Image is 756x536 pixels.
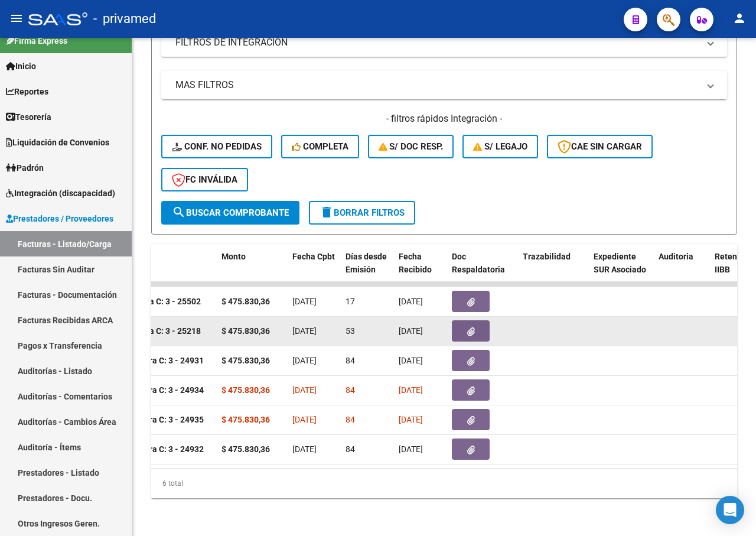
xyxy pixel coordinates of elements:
[125,326,201,336] strong: Factura C: 3 - 25218
[221,356,270,365] strong: $ 475.830,36
[399,385,423,395] span: [DATE]
[161,135,272,158] button: Conf. no pedidas
[473,141,527,152] span: S/ legajo
[399,252,432,275] span: Fecha Recibido
[292,444,317,454] span: [DATE]
[172,205,186,219] mat-icon: search
[175,36,699,49] mat-panel-title: FILTROS DE INTEGRACION
[6,187,115,200] span: Integración (discapacidad)
[292,415,317,424] span: [DATE]
[125,297,201,306] strong: Factura C: 3 - 25502
[462,135,538,158] button: S/ legajo
[221,252,246,261] span: Monto
[716,496,744,524] div: Open Intercom Messenger
[292,385,317,395] span: [DATE]
[93,6,156,32] span: - privamed
[547,135,653,158] button: CAE SIN CARGAR
[172,174,237,185] span: FC Inválida
[221,326,270,336] strong: $ 475.830,36
[732,11,747,25] mat-icon: person
[346,415,355,424] span: 84
[292,297,317,306] span: [DATE]
[594,252,646,275] span: Expediente SUR Asociado
[399,356,423,365] span: [DATE]
[558,141,642,152] span: CAE SIN CARGAR
[172,207,289,218] span: Buscar Comprobante
[399,444,423,454] span: [DATE]
[346,326,355,336] span: 53
[320,205,334,219] mat-icon: delete
[9,11,24,25] mat-icon: menu
[151,469,737,498] div: 6 total
[589,244,654,296] datatable-header-cell: Expediente SUR Asociado
[654,244,710,296] datatable-header-cell: Auditoria
[309,201,415,225] button: Borrar Filtros
[161,168,248,191] button: FC Inválida
[447,244,518,296] datatable-header-cell: Doc Respaldatoria
[128,356,204,366] strong: Factura C: 3 - 24931
[379,141,444,152] span: S/ Doc Resp.
[161,28,727,57] mat-expansion-panel-header: FILTROS DE INTEGRACION
[292,326,317,336] span: [DATE]
[518,244,589,296] datatable-header-cell: Trazabilidad
[341,244,394,296] datatable-header-cell: Días desde Emisión
[128,415,204,425] strong: Factura C: 3 - 24935
[399,415,423,424] span: [DATE]
[221,415,270,424] strong: $ 475.830,36
[394,244,447,296] datatable-header-cell: Fecha Recibido
[221,385,270,395] strong: $ 475.830,36
[217,244,288,296] datatable-header-cell: Monto
[346,444,355,454] span: 84
[320,207,405,218] span: Borrar Filtros
[6,85,48,98] span: Reportes
[221,444,270,454] strong: $ 475.830,36
[128,445,204,454] strong: Factura C: 3 - 24932
[6,111,51,124] span: Tesorería
[399,297,423,306] span: [DATE]
[6,161,44,174] span: Padrón
[292,252,335,261] span: Fecha Cpbt
[292,356,317,365] span: [DATE]
[288,244,341,296] datatable-header-cell: Fecha Cpbt
[93,244,217,296] datatable-header-cell: CPBT
[399,326,423,336] span: [DATE]
[715,252,753,275] span: Retencion IIBB
[6,34,67,47] span: Firma Express
[368,135,454,158] button: S/ Doc Resp.
[221,297,270,306] strong: $ 475.830,36
[175,79,699,92] mat-panel-title: MAS FILTROS
[452,252,505,275] span: Doc Respaldatoria
[6,212,113,225] span: Prestadores / Proveedores
[6,136,109,149] span: Liquidación de Convenios
[161,71,727,99] mat-expansion-panel-header: MAS FILTROS
[346,252,387,275] span: Días desde Emisión
[523,252,571,261] span: Trazabilidad
[346,356,355,365] span: 84
[161,112,727,125] h4: - filtros rápidos Integración -
[292,141,348,152] span: Completa
[161,201,299,225] button: Buscar Comprobante
[346,297,355,306] span: 17
[281,135,359,158] button: Completa
[6,60,36,73] span: Inicio
[128,386,204,395] strong: Factura C: 3 - 24934
[659,252,693,261] span: Auditoria
[346,385,355,395] span: 84
[172,141,262,152] span: Conf. no pedidas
